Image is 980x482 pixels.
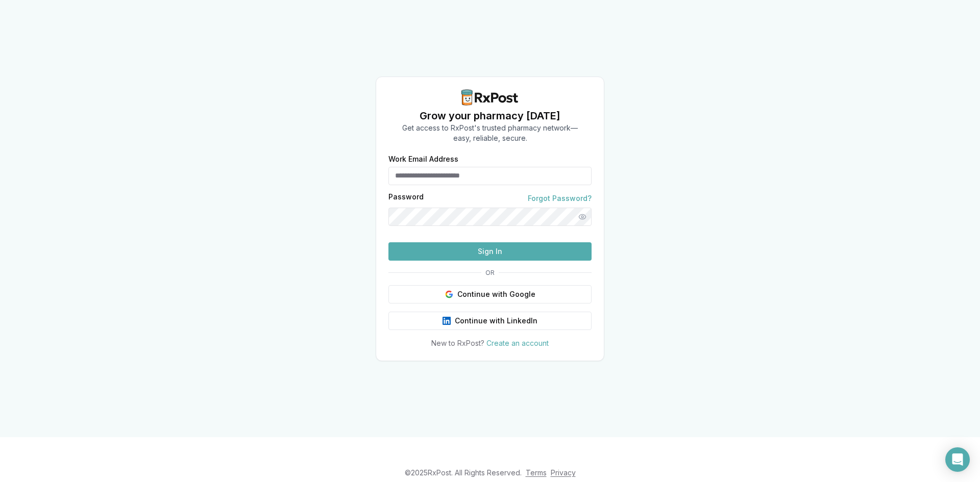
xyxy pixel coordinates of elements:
div: Open Intercom Messenger [945,447,970,472]
a: Create an account [486,339,549,347]
a: Forgot Password? [528,193,592,204]
a: Privacy [551,468,576,477]
a: Terms [526,468,547,477]
button: Show password [573,208,592,226]
button: Sign In [388,242,592,261]
img: RxPost Logo [457,89,523,106]
span: OR [481,269,499,277]
button: Continue with Google [388,285,592,303]
h1: Grow your pharmacy [DATE] [402,109,578,123]
label: Password [388,193,424,204]
img: Google [445,290,453,298]
img: LinkedIn [443,317,451,325]
p: Get access to RxPost's trusted pharmacy network— easy, reliable, secure. [402,123,578,143]
button: Continue with LinkedIn [388,312,592,330]
span: New to RxPost? [431,339,484,347]
label: Work Email Address [388,156,592,163]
